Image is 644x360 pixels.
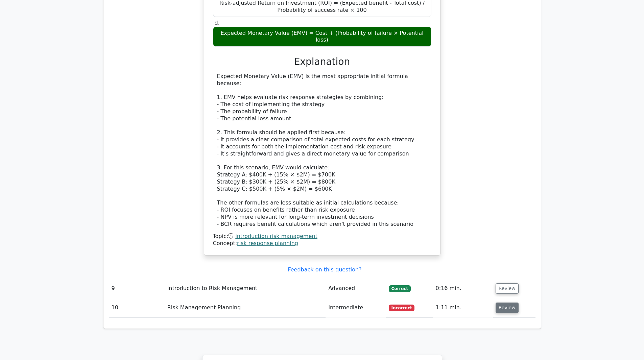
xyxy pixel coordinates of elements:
[109,298,165,317] td: 10
[326,279,386,298] td: Advanced
[433,298,493,317] td: 1:11 min.
[496,303,519,313] button: Review
[213,240,431,247] div: Concept:
[109,279,165,298] td: 9
[237,240,298,246] a: risk response planning
[213,27,431,47] div: Expected Monetary Value (EMV) = Cost + (Probability of failure × Potential loss)
[165,279,326,298] td: Introduction to Risk Management
[165,298,326,317] td: Risk Management Planning
[326,298,386,317] td: Intermediate
[235,233,317,239] a: introduction risk management
[213,233,431,240] div: Topic:
[496,283,519,294] button: Review
[389,285,411,292] span: Correct
[217,73,427,228] div: Expected Monetary Value (EMV) is the most appropriate initial formula because: 1. EMV helps evalu...
[433,279,493,298] td: 0:16 min.
[215,20,220,26] span: d.
[217,56,427,68] h3: Explanation
[389,305,415,311] span: Incorrect
[288,266,361,273] a: Feedback on this question?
